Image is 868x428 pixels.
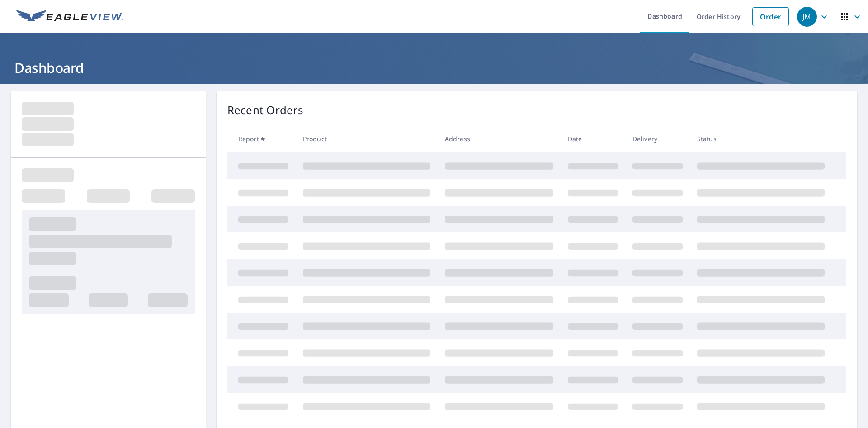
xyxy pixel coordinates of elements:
th: Status [690,125,832,152]
th: Product [296,125,438,152]
img: EV Logo [16,10,123,24]
th: Address [438,125,561,152]
div: JM [797,7,817,27]
p: Recent Orders [227,102,303,118]
h1: Dashboard [11,58,857,77]
th: Report # [227,125,296,152]
th: Date [561,125,625,152]
a: Order [752,7,789,26]
th: Delivery [625,125,690,152]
